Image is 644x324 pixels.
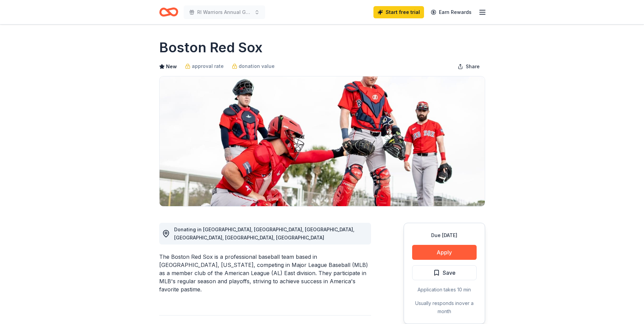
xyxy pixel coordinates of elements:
[239,62,275,70] span: donation value
[159,253,371,293] div: The Boston Red Sox is a professional baseball team based in [GEOGRAPHIC_DATA], [US_STATE], compet...
[427,6,476,18] a: Earn Rewards
[185,62,224,70] a: approval rate
[373,6,424,18] a: Start free trial
[159,38,262,57] h1: Boston Red Sox
[466,62,480,71] span: Share
[412,265,477,280] button: Save
[412,286,477,294] div: Application takes 10 min
[412,245,477,260] button: Apply
[192,62,224,70] span: approval rate
[443,268,456,277] span: Save
[412,299,477,316] div: Usually responds in over a month
[160,76,485,206] img: Image for Boston Red Sox
[412,231,477,239] div: Due [DATE]
[174,227,354,240] span: Donating in [GEOGRAPHIC_DATA], [GEOGRAPHIC_DATA], [GEOGRAPHIC_DATA], [GEOGRAPHIC_DATA], [GEOGRAPH...
[197,8,252,16] span: RI Warriors Annual Golf Tournament
[452,60,485,73] button: Share
[159,4,178,20] a: Home
[184,5,265,19] button: RI Warriors Annual Golf Tournament
[166,62,177,71] span: New
[232,62,275,70] a: donation value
